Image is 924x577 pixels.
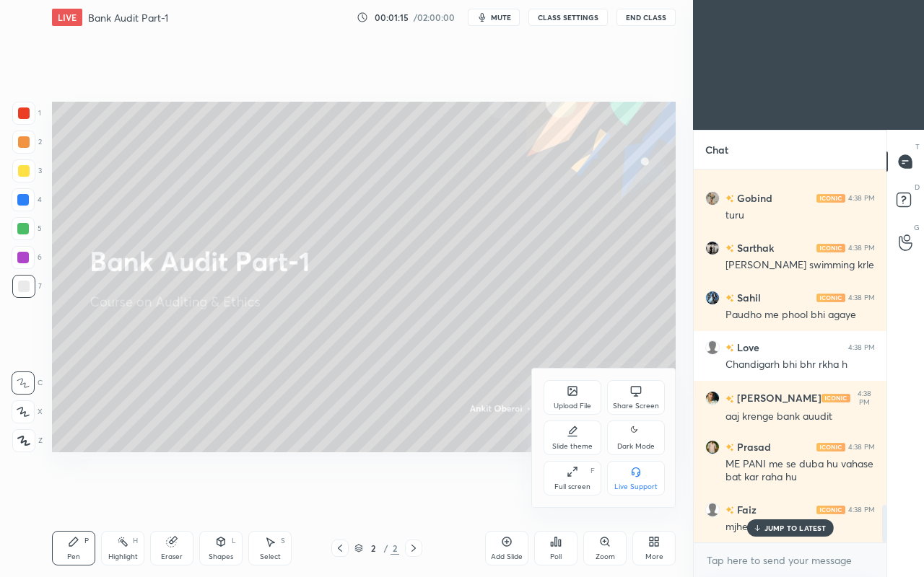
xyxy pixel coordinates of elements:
[617,443,655,450] div: Dark Mode
[552,443,593,450] div: Slide theme
[554,483,590,490] div: Full screen
[590,467,595,475] div: F
[554,402,591,410] div: Upload File
[613,402,659,410] div: Share Screen
[614,483,658,490] div: Live Support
